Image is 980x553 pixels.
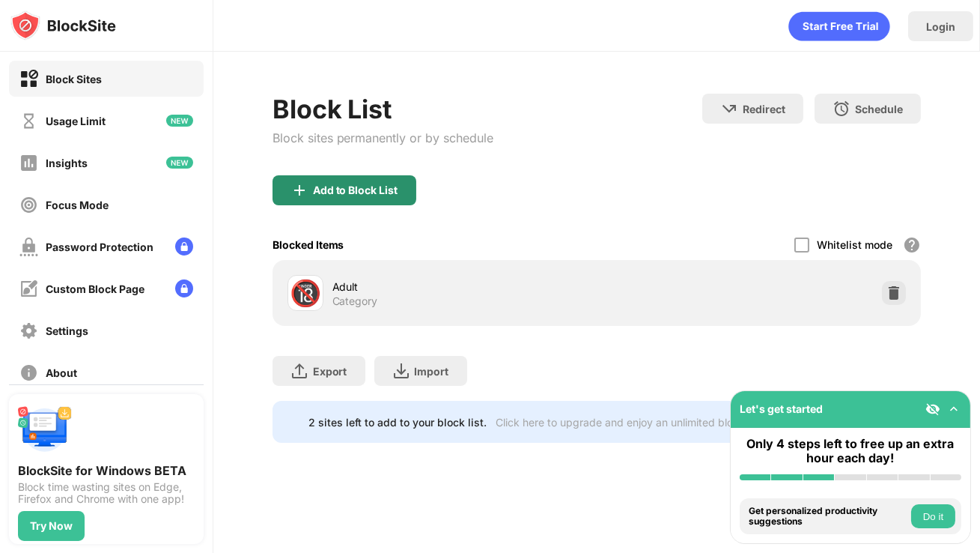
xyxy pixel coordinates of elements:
[308,416,487,429] div: 2 sites left to add to your block list.
[46,282,144,295] div: Custom Block Page
[46,324,88,337] div: Settings
[273,130,494,145] div: Block sites permanently or by schedule
[30,520,73,532] div: Try Now
[313,365,347,378] div: Export
[46,115,106,127] div: Usage Limit
[946,402,961,417] img: omni-setup-toggle.svg
[740,437,961,465] div: Only 4 steps left to free up an extra hour each day!
[496,416,764,429] div: Click here to upgrade and enjoy an unlimited block list.
[19,154,38,172] img: insights-off.svg
[817,238,892,251] div: Whitelist mode
[19,196,38,214] img: focus-off.svg
[18,463,195,478] div: BlockSite for Windows BETA
[332,279,597,294] div: Adult
[19,70,38,88] img: block-on.svg
[175,279,193,297] img: lock-menu.svg
[46,366,77,379] div: About
[740,402,823,415] div: Let's get started
[166,115,193,127] img: new-icon.svg
[855,103,903,115] div: Schedule
[19,279,38,298] img: customize-block-page-off.svg
[10,10,116,40] img: logo-blocksite.svg
[273,94,494,124] div: Block List
[46,241,153,253] div: Password Protection
[290,278,321,309] div: 🔞
[19,238,38,256] img: password-protection-off.svg
[743,103,785,115] div: Redirect
[788,11,890,41] div: animation
[18,481,195,505] div: Block time wasting sites on Edge, Firefox and Chrome with one app!
[749,506,907,528] div: Get personalized productivity suggestions
[46,157,88,169] div: Insights
[166,157,193,169] img: new-icon.svg
[18,403,72,457] img: push-desktop.svg
[926,20,955,33] div: Login
[19,363,38,382] img: about-off.svg
[911,504,955,528] button: Do it
[415,365,449,378] div: Import
[925,402,940,417] img: eye-not-visible.svg
[332,294,378,308] div: Category
[19,112,38,130] img: time-usage-off.svg
[313,184,398,196] div: Add to Block List
[46,199,109,211] div: Focus Mode
[19,321,38,340] img: settings-off.svg
[46,73,102,85] div: Block Sites
[175,238,193,256] img: lock-menu.svg
[273,238,344,251] div: Blocked Items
